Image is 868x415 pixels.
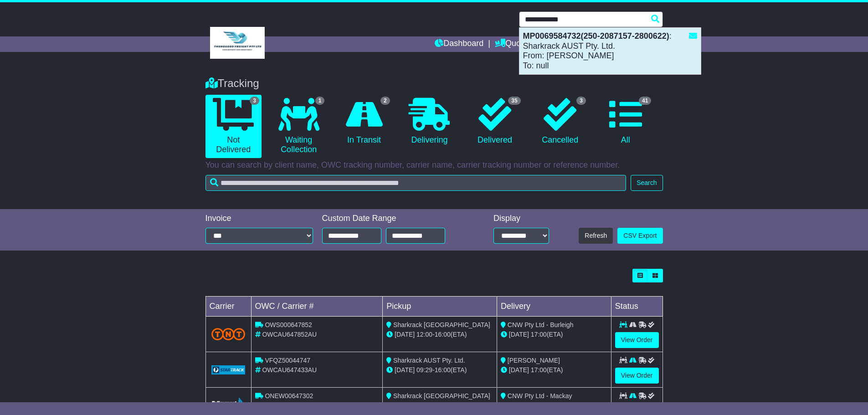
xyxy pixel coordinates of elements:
[315,97,325,105] span: 1
[531,331,547,338] span: 17:00
[265,392,313,400] span: ONEW00647302
[262,331,317,338] span: OWCAU647852AU
[393,392,490,400] span: Sharkrack [GEOGRAPHIC_DATA]
[211,365,246,374] img: GetCarrierServiceLogo
[336,95,392,149] a: 2 In Transit
[211,328,246,340] img: TNT_Domestic.png
[509,366,529,374] span: [DATE]
[611,297,663,317] td: Status
[597,95,653,149] a: 41 All
[250,97,259,105] span: 3
[509,331,529,338] span: [DATE]
[211,398,246,413] img: Followmont_Transport.png
[435,36,483,52] a: Dashboard
[508,392,572,400] span: CNW Pty Ltd - Mackay
[386,401,493,410] div: - (ETA)
[383,297,497,317] td: Pickup
[435,331,451,338] span: 16:00
[531,366,547,374] span: 17:00
[495,36,549,52] a: Quote/Book
[501,365,607,375] div: (ETA)
[205,160,663,170] p: You can search by client name, OWC tracking number, carrier name, carrier tracking number or refe...
[497,297,611,317] td: Delivery
[508,97,520,105] span: 35
[493,214,549,224] div: Display
[617,228,663,244] a: CSV Export
[265,321,312,328] span: OWS000647852
[508,357,560,364] span: [PERSON_NAME]
[519,28,701,74] div: : Sharkrack AUST Pty. Ltd. From: [PERSON_NAME] To: null
[395,331,415,338] span: [DATE]
[467,95,523,149] a: 35 Delivered
[416,331,432,338] span: 12:00
[262,366,317,374] span: OWCAU647433AU
[576,97,586,105] span: 3
[201,77,668,90] div: Tracking
[205,95,262,158] a: 3 Not Delivered
[393,357,465,364] span: Sharkrack AUST Pty. Ltd.
[639,97,651,105] span: 41
[501,401,607,410] div: (ETA)
[615,368,659,384] a: View Order
[265,357,310,364] span: VFQZ50044747
[501,330,607,339] div: (ETA)
[386,365,493,375] div: - (ETA)
[393,321,490,328] span: Sharkrack [GEOGRAPHIC_DATA]
[205,297,251,317] td: Carrier
[271,95,327,158] a: 1 Waiting Collection
[386,330,493,339] div: - (ETA)
[251,297,383,317] td: OWC / Carrier #
[395,366,415,374] span: [DATE]
[508,321,574,328] span: CNW Pty Ltd - Burleigh
[416,366,432,374] span: 09:29
[380,97,390,105] span: 2
[532,95,588,149] a: 3 Cancelled
[631,175,663,191] button: Search
[322,214,468,224] div: Custom Date Range
[435,366,451,374] span: 16:00
[579,228,613,244] button: Refresh
[615,332,659,348] a: View Order
[401,95,457,149] a: Delivering
[523,31,669,41] strong: MP0069584732(250-2087157-2800622)
[205,214,313,224] div: Invoice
